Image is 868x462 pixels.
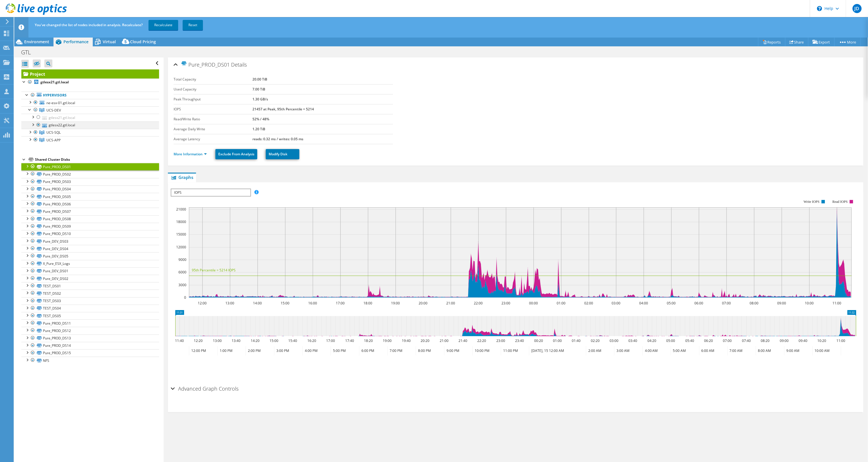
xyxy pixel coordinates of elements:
span: UCS-SQL [46,130,61,135]
a: UCS-SQL [21,129,159,136]
text: 22:20 [478,338,486,343]
text: 20:00 [419,301,428,306]
span: UCS-APP [46,138,61,143]
a: Pure_DEV_DS04 [21,245,159,252]
label: Average Daily Write [174,126,252,132]
text: 00:00 [529,301,538,306]
a: Pure_PROD_DS01 [21,163,159,170]
text: 01:00 [553,338,562,343]
text: 11:40 [175,338,184,343]
text: 17:40 [345,338,354,343]
text: 23:40 [515,338,524,343]
a: Pure_DEV_DS02 [21,275,159,282]
label: Average Latency [174,136,252,142]
text: 20:20 [421,338,430,343]
text: 07:00 [722,301,731,306]
span: Environment [24,39,49,44]
text: 05:40 [686,338,694,343]
text: 19:00 [391,301,400,306]
text: 21:00 [440,338,449,343]
text: 04:20 [648,338,657,343]
a: More [834,38,861,46]
a: UCS-APP [21,136,159,144]
a: TEST_DS05 [21,312,159,319]
text: 14:20 [251,338,260,343]
text: 16:20 [308,338,316,343]
b: reads: 0.32 ms / writes: 0.05 ms [252,137,303,141]
text: 02:20 [591,338,600,343]
svg: \n [817,6,822,11]
a: Share [785,38,809,46]
a: gtlesx21.gtl.local [21,114,159,121]
a: Pure_PROD_DS13 [21,335,159,342]
b: 7.00 TiB [252,87,265,92]
text: 10:00 [805,301,814,306]
text: 19:00 [383,338,392,343]
span: ne-esx-01.gtl.local [46,100,75,105]
text: 06:00 [695,301,704,306]
text: 12000 [176,245,186,249]
label: Total Capacity [174,77,252,82]
a: Project [21,69,159,79]
text: 9000 [178,257,186,262]
a: ne-esx-01.gtl.local [21,99,159,106]
a: Pure_DEV_DS03 [21,238,159,245]
text: 18:00 [364,301,373,306]
b: 1.30 GB/s [252,97,268,102]
text: Write IOPS [804,200,820,204]
span: JD [853,4,862,13]
text: 23:00 [497,338,505,343]
text: 17:00 [326,338,335,343]
b: 52% / 48% [252,117,269,121]
span: You've changed the list of nodes included in analysis. Recalculate? [35,22,143,27]
a: Pure_PROD_DS11 [21,319,159,327]
text: 22:00 [474,301,483,306]
text: 11:00 [837,338,846,343]
text: 15:00 [270,338,279,343]
text: 18000 [176,219,186,224]
a: Pure_PROD_DS04 [21,185,159,193]
text: 6000 [178,270,186,275]
text: 05:00 [667,301,676,306]
a: Exclude From Analysis [215,149,257,159]
text: 0 [184,295,186,300]
a: Pure_PROD_DS14 [21,342,159,349]
label: Read/Write Ratio [174,116,252,122]
span: Performance [63,39,89,44]
text: 00:20 [534,338,543,343]
text: 16:00 [308,301,317,306]
span: Pure_PROD_DS01 [181,61,230,68]
h1: GTL [18,49,40,55]
a: Pure_PROD_DS15 [21,349,159,357]
a: Reports [758,38,785,46]
span: Graphs [171,174,193,180]
text: 13:40 [232,338,241,343]
label: IOPS [174,106,252,112]
a: Modify Disk [266,149,299,159]
text: 01:00 [557,301,566,306]
b: gtlesx21.gtl.local [40,80,69,84]
b: 20.00 TiB [252,77,267,82]
text: 07:40 [742,338,751,343]
text: 01:40 [572,338,581,343]
span: Virtual [103,39,116,44]
text: 17:00 [336,301,345,306]
a: Pure_PROD_DS03 [21,178,159,185]
text: 3000 [178,282,186,287]
text: 03:40 [629,338,637,343]
a: Pure_DEV_DS05 [21,252,159,260]
a: Pure_DEV_DS01 [21,267,159,275]
text: 04:00 [639,301,648,306]
a: Reset [183,20,203,30]
text: 03:00 [612,301,621,306]
text: 23:00 [502,301,511,306]
text: 09:00 [780,338,789,343]
text: 18:20 [364,338,373,343]
text: 21:00 [447,301,455,306]
a: Pure_PROD_DS09 [21,223,159,230]
text: 13:00 [213,338,222,343]
a: TEST_DS03 [21,297,159,305]
a: UCS-DEV [21,106,159,114]
a: TEST_DS04 [21,305,159,312]
text: Read IOPS [832,200,848,204]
